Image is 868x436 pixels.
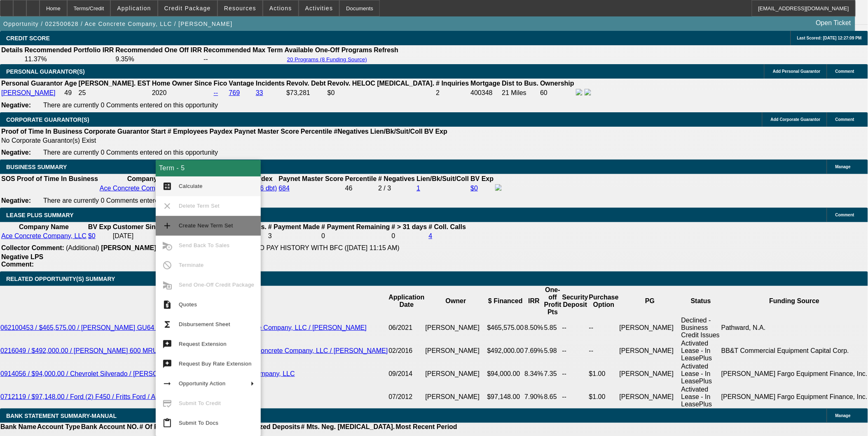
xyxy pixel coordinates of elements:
[6,35,50,42] span: CREDIT SCORE
[1,253,43,268] b: Negative LPS Comment:
[797,36,862,40] span: Last Scored: [DATE] 12:27:09 PM
[168,128,208,135] b: # Employees
[1,244,64,251] b: Collector Comment:
[562,385,589,408] td: --
[544,339,562,362] td: 5.98
[589,316,619,339] td: --
[470,88,501,97] td: 400348
[589,385,619,408] td: $1.00
[544,385,562,408] td: 8.65
[179,223,233,229] span: Create New Term Set
[218,0,262,16] button: Resources
[162,379,172,389] mat-icon: arrow_right_alt
[162,221,172,231] mat-icon: add
[100,185,185,192] a: Ace Concrete Company, LLC
[544,362,562,385] td: 7.35
[388,316,425,339] td: 06/2021
[115,46,202,54] th: Recommended One Off IRR
[286,88,326,97] td: $73,281
[524,362,544,385] td: 8.34%
[585,89,591,95] img: linkedin-icon.png
[179,361,252,367] span: Request Buy Rate Extension
[16,175,98,183] th: Proof of Time In Business
[681,316,721,339] td: Declined - Business Credit Issues
[487,385,524,408] td: $97,148.00
[43,197,218,204] span: There are currently 0 Comments entered on this opportunity
[562,286,589,316] th: Security Deposit
[524,316,544,339] td: 8.50%
[78,88,151,97] td: 25
[321,232,390,240] td: 0
[268,223,320,230] b: # Payment Made
[156,160,261,176] div: Term - 5
[64,80,77,87] b: Age
[203,46,283,54] th: Recommended Max Term
[111,0,157,16] button: Application
[388,339,425,362] td: 02/2016
[203,55,283,63] td: --
[115,55,202,63] td: 9.35%
[6,413,117,419] span: BANK STATEMENT SUMMARY-MANUAL
[495,184,502,191] img: facebook-icon.png
[162,418,172,428] mat-icon: content_paste
[278,175,343,182] b: Paynet Master Score
[263,0,298,16] button: Actions
[436,80,469,87] b: # Inquiries
[88,223,111,230] b: BV Exp
[619,339,681,362] td: [PERSON_NAME]
[0,370,295,377] a: 0914056 / $94,000.00 / Chevrolet Silverado / [PERSON_NAME] Joliet / Ace Concrete Company, LLC
[370,128,423,135] b: Lien/Bk/Suit/Coll
[162,320,172,329] mat-icon: functions
[301,423,395,431] th: # Mts. Neg. [MEDICAL_DATA].
[619,362,681,385] td: [PERSON_NAME]
[345,185,377,192] div: 46
[301,128,332,135] b: Percentile
[416,185,420,192] a: 1
[502,80,539,87] b: Dist to Bus.
[88,232,96,239] a: $0
[268,232,320,240] td: 3
[1,80,63,87] b: Personal Guarantor
[524,286,544,316] th: IRR
[127,175,157,182] b: Company
[378,185,415,192] div: 2 / 3
[345,175,377,182] b: Percentile
[179,341,227,347] span: Request Extension
[470,175,494,182] b: BV Exp
[1,89,56,96] a: [PERSON_NAME]
[1,137,451,145] td: No Corporate Guarantor(s) Exist
[425,316,487,339] td: [PERSON_NAME]
[773,69,821,74] span: Add Personal Guarantor
[269,5,292,12] span: Actions
[162,300,172,310] mat-icon: request_quote
[162,359,172,369] mat-icon: try
[24,46,114,54] th: Recommended Portfolio IRR
[179,420,218,426] span: Submit To Docs
[284,46,373,54] th: Available One-Off Programs
[471,80,501,87] b: Mortgage
[6,212,74,218] span: LEASE PLUS SUMMARY
[112,232,164,240] td: [DATE]
[152,89,167,96] span: 2020
[425,362,487,385] td: [PERSON_NAME]
[256,80,285,87] b: Incidents
[24,55,114,63] td: 11.37%
[425,385,487,408] td: [PERSON_NAME]
[771,117,821,122] span: Add Corporate Guarantor
[328,80,435,87] b: Revolv. HELOC [MEDICAL_DATA].
[256,89,263,96] a: 33
[6,116,89,123] span: CORPORATE GUARANTOR(S)
[224,5,256,12] span: Resources
[84,128,149,135] b: Corporate Guarantor
[0,347,388,354] a: 0216049 / $492,000.00 / [PERSON_NAME] 600 MRU / Putzmeister America, Inc. / Ace Concrete Company,...
[229,89,240,96] a: 769
[544,316,562,339] td: 5.85
[487,316,524,339] td: $465,575.00
[162,339,172,349] mat-icon: try
[101,244,159,251] b: [PERSON_NAME]:
[305,5,333,12] span: Activities
[179,301,197,308] span: Quotes
[589,339,619,362] td: --
[113,223,163,230] b: Customer Since
[235,423,300,431] th: Annualized Deposits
